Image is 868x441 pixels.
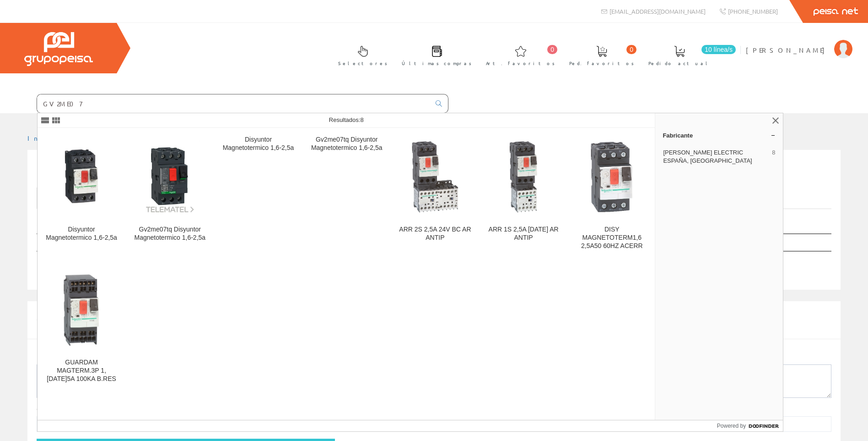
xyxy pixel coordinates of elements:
img: DISY MAGNETOTERM1,6 2,5A50 60HZ ACERR [575,140,648,214]
div: ARR 1S 2,5A [DATE] AR ANTIP [487,226,560,242]
span: [PHONE_NUMBER] [728,7,778,15]
label: Mostrar [37,217,117,231]
a: ARR 1S 2,5A 24 BC AR ANTIP ARR 1S 2,5A [DATE] AR ANTIP [480,128,567,261]
span: Art. favoritos [486,59,555,68]
a: Listado de artículos [37,187,176,209]
div: Disyuntor Magnetotermico 1,6-2,5a [45,226,118,242]
a: GUARDAM MAGTERM.3P 1,6/2,5A 100KA B.RES GUARDAM MAGTERM.3P 1,[DATE]5A 100KA B.RES [38,261,125,394]
img: Gv2me07tq Disyuntor Magnetotermico 1,6-2,5a [133,140,206,214]
span: Ped. favoritos [569,59,634,68]
span: 0 [626,45,636,54]
a: Disyuntor Magnetotermico 1,6-2,5a Disyuntor Magnetotermico 1,6-2,5a [38,128,125,261]
a: Fabricante [655,128,783,143]
span: [PERSON_NAME] [746,45,830,55]
a: Powered by [717,420,783,431]
a: [PERSON_NAME] [746,38,852,47]
span: 8 [772,149,775,165]
div: Gv2me07tq Disyuntor Magnetotermico 1,6-2,5a [310,136,383,152]
span: [PERSON_NAME] ELECTRIC ESPAÑA, [GEOGRAPHIC_DATA] [663,149,768,165]
span: Pedido actual [648,59,711,68]
a: Selectores [329,38,392,72]
span: Selectores [338,59,388,68]
a: Disyuntor Magnetotermico 1,6-2,5a [214,128,302,261]
img: Disyuntor Magnetotermico 1,6-2,5a [45,140,118,214]
label: Cantidad [37,405,85,414]
label: Descripción personalizada [37,353,199,362]
span: Resultados: [329,116,364,123]
img: ARR 2S 2,5A 24V BC AR ANTIP [399,140,472,214]
th: Datos [747,234,831,251]
h1: LC1E0610M7 [37,165,831,183]
a: Inicio [27,134,66,142]
span: [EMAIL_ADDRESS][DOMAIN_NAME] [609,7,706,15]
a: 10 línea/s Pedido actual [639,38,738,72]
span: 8 [360,116,363,123]
span: Si no ha encontrado algún artículo en nuestro catálogo introduzca aquí la cantidad y la descripci... [37,311,769,334]
img: Grupo Peisa [24,32,93,66]
div: DISY MAGNETOTERM1,6 2,5A50 60HZ ACERR [575,226,648,250]
div: GUARDAM MAGTERM.3P 1,[DATE]5A 100KA B.RES [45,358,118,383]
span: Powered by [717,422,746,430]
img: ARR 1S 2,5A 24 BC AR ANTIP [487,140,560,214]
input: Buscar ... [37,94,430,113]
div: Gv2me07tq Disyuntor Magnetotermico 1,6-2,5a [133,226,206,242]
span: Últimas compras [402,59,472,68]
a: DISY MAGNETOTERM1,6 2,5A50 60HZ ACERR DISY MAGNETOTERM1,6 2,5A50 60HZ ACERR [568,128,656,261]
span: 10 línea/s [701,45,736,54]
a: Gv2me07tq Disyuntor Magnetotermico 1,6-2,5a [303,128,391,261]
td: No se han encontrado artículos, pruebe con otra búsqueda [37,251,747,274]
a: Gv2me07tq Disyuntor Magnetotermico 1,6-2,5a Gv2me07tq Disyuntor Magnetotermico 1,6-2,5a [126,128,214,261]
a: Últimas compras [393,38,476,72]
div: Disyuntor Magnetotermico 1,6-2,5a [221,136,295,152]
div: ARR 2S 2,5A 24V BC AR ANTIP [399,226,472,242]
a: ARR 2S 2,5A 24V BC AR ANTIP ARR 2S 2,5A 24V BC AR ANTIP [391,128,479,261]
img: GUARDAM MAGTERM.3P 1,6/2,5A 100KA B.RES [45,273,118,347]
span: 0 [547,45,557,54]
